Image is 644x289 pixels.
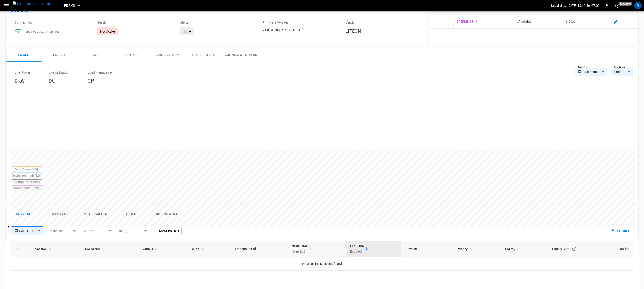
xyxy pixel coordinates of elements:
th: Transaction Id [231,241,289,257]
p: Session [97,20,173,25]
button: Optimization [149,207,185,221]
p: Local time [551,3,567,8]
h6: Off [88,77,115,85]
p: Alerts [180,20,255,25]
p: Vendor [346,20,421,25]
button: FE.PMN [62,1,83,10]
th: Action [616,241,633,257]
table: sessions table [11,241,633,271]
button: Temperature [185,48,221,62]
button: Sessions [6,207,42,221]
button: Connector Status [221,48,260,62]
h6: 0% [49,77,69,85]
button: SOC [77,48,113,62]
div: profile-icon [634,2,642,9]
span: Vehicle [142,246,159,252]
button: Power [6,48,42,62]
label: Time Range [578,66,590,69]
span: Start TimeStart SoC [292,243,313,254]
p: Firmware Version [263,20,338,25]
div: Start Time [292,243,308,254]
label: Resolution [614,66,625,69]
td: 16.6 kW [546,15,594,29]
span: Priority [457,246,473,252]
span: Session [35,246,53,252]
span: Energy [505,246,521,252]
img: ampcontrol.io logo [13,1,53,7]
span: Duration [404,246,423,252]
h6: LITEON [346,27,421,35]
p: Live Utilization [49,70,69,75]
span: just now [619,2,632,6]
button: Ocpp logs [42,207,77,221]
span: V1.02.33 (BBOX: V00.04.40.00) [263,28,303,31]
button: Meter Values [77,207,113,221]
td: Available [504,15,546,29]
button: Connectivity [149,48,185,62]
div: Last 4 hrs [583,68,607,76]
p: [DATE] 10:40:56 -07:00 [567,3,600,8]
p: End SoC [350,249,364,254]
button: Energy [42,48,77,62]
span: updated about 1 hour ago [26,30,60,33]
button: 2FEPMN05 - 1 [453,18,481,26]
th: ID [11,241,32,257]
table: connector table [430,1,638,29]
div: End Time [350,243,364,254]
button: Export [608,227,633,235]
button: More Filters [152,227,181,235]
p: Live Power [15,70,31,75]
p: Start SoC [292,249,308,254]
p: Load Management [88,70,115,75]
div: Last 4 hrs [19,227,43,235]
button: Alerts [113,207,149,221]
div: 1 min [611,68,633,76]
button: set refresh interval [614,2,621,9]
span: Connector [85,246,106,252]
p: Not Active [100,29,115,34]
h6: 0 kW [15,77,31,85]
button: The cost of your charging session based on your supply rates [570,245,578,253]
p: Connectivity [15,20,90,25]
span: FE.PMN [64,3,75,8]
button: Uptime [113,48,149,62]
span: End TimeEnd SoC [350,243,370,254]
span: IdTag [191,246,205,252]
div: Supply Cost [552,245,613,253]
div: 0 [189,29,191,34]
